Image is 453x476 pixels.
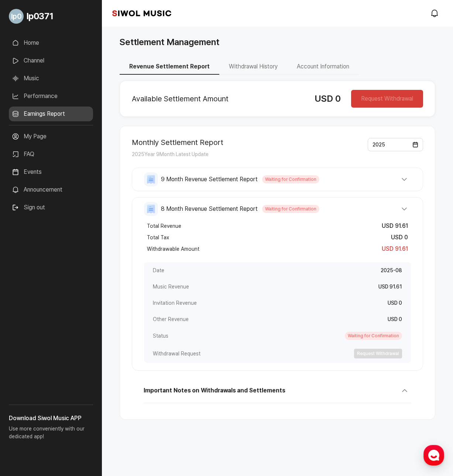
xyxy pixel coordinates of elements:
[153,299,197,307] span: Invitation Revenue
[147,234,169,241] span: Total Tax
[19,246,32,251] span: Home
[161,205,258,213] span: 8 Month Revenue Settlement Report
[144,202,411,216] button: 8 Month Revenue Settlement Report Waiting for Confirmation
[388,300,402,306] span: USD 0
[9,182,93,197] a: Announcement
[95,234,142,253] a: Settings
[153,267,164,274] span: Date
[153,332,168,340] span: Status
[382,222,408,229] span: USD 91.61
[219,63,287,70] a: Withdrawal History
[9,89,93,104] a: Performance
[373,142,385,148] span: 2025
[368,138,423,151] button: 2025
[315,93,341,104] span: USD 0
[161,175,258,184] span: 9 Month Revenue Settlement Report
[144,172,411,186] button: 9 Month Revenue Settlement Report Waiting for Confirmation
[9,107,93,121] a: Earnings Report
[61,246,83,252] span: Messages
[262,205,319,213] span: Waiting for Confirmation
[9,53,93,68] a: Channel
[9,414,93,423] h3: Download Siwol Music APP
[132,94,303,103] h2: Available Settlement Amount
[9,6,93,27] a: Go to My Profile
[428,6,443,21] a: modal.notifications
[9,36,93,50] a: Home
[287,63,359,70] a: Account Information
[388,316,402,322] span: USD 0
[153,350,200,357] span: Withdrawal Request
[9,147,93,162] a: FAQ
[120,36,219,49] h1: Settlement Management
[382,245,408,252] span: USD 91.61
[391,234,408,241] span: USD 0
[132,151,209,157] span: 2025 Year 9 Month Latest Update
[2,234,49,253] a: Home
[109,246,127,251] span: Settings
[219,59,287,75] button: Withdrawal History
[9,200,48,215] button: Sign out
[132,138,223,147] h2: Monthly Settlement Report
[345,332,402,340] span: Waiting for Confirmation
[120,63,219,70] a: Revenue Settlement Report
[144,386,285,395] span: Important Notes on Withdrawals and Settlements
[144,384,411,403] button: Important Notes on Withdrawals and Settlements
[153,283,189,290] span: Music Revenue
[378,284,402,290] span: USD 91.61
[49,234,95,253] a: Messages
[120,59,219,75] button: Revenue Settlement Report
[9,165,93,179] a: Events
[27,10,53,23] span: lp0371
[262,175,319,183] span: Waiting for Confirmation
[147,222,181,230] span: Total Revenue
[9,129,93,144] a: My Page
[287,59,359,75] button: Account Information
[147,245,199,253] span: Withdrawable Amount
[381,267,402,274] div: 2025-08
[9,71,93,86] a: Music
[9,423,93,446] p: Use more conveniently with our dedicated app!
[153,315,189,323] span: Other Revenue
